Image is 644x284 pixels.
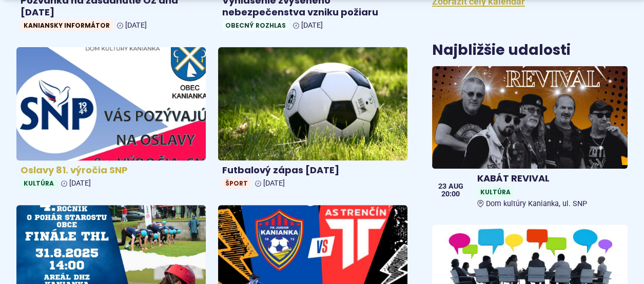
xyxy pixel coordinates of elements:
[222,165,403,176] h4: Futbalový zápas [DATE]
[222,20,289,31] span: Obecný rozhlas
[477,187,514,197] span: Kultúra
[263,179,285,188] span: [DATE]
[16,47,206,193] a: Oslavy 81. výročia SNP Kultúra [DATE]
[21,20,113,31] span: Kaniansky informátor
[21,178,57,189] span: Kultúra
[477,173,623,185] h4: KABÁT REVIVAL
[432,66,628,212] a: KABÁT REVIVAL KultúraDom kultúry Kanianka, ul. SNP 23 aug 20:00
[486,199,587,208] span: Dom kultúry Kanianka, ul. SNP
[69,179,91,188] span: [DATE]
[448,183,463,190] span: aug
[438,191,463,198] span: 20:00
[21,165,202,176] h4: Oslavy 81. výročia SNP
[432,43,571,58] h3: Najbližšie udalosti
[301,21,323,30] span: [DATE]
[438,183,446,190] span: 23
[222,178,251,189] span: Šport
[218,47,407,193] a: Futbalový zápas [DATE] Šport [DATE]
[125,21,147,30] span: [DATE]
